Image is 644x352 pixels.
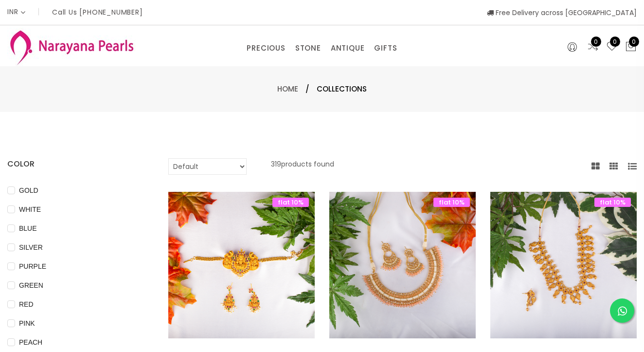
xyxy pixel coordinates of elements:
span: GREEN [15,280,47,291]
h4: COLOR [7,158,139,170]
span: RED [15,299,37,310]
span: Free Delivery across [GEOGRAPHIC_DATA] [487,8,637,18]
span: 0 [591,37,601,47]
span: PEACH [15,337,46,348]
span: flat 10% [594,198,631,207]
span: / [305,83,309,95]
span: 0 [610,37,620,47]
a: Home [277,84,298,94]
a: 0 [587,41,599,54]
a: 0 [606,41,618,54]
span: flat 10% [433,198,470,207]
span: GOLD [15,185,42,196]
span: PINK [15,318,39,329]
button: 0 [625,41,637,54]
a: ANTIQUE [331,41,365,56]
span: WHITE [15,204,45,215]
p: 319 products found [271,158,334,175]
a: PRECIOUS [247,41,285,56]
a: GIFTS [374,41,397,56]
span: 0 [629,37,639,47]
p: Call Us [PHONE_NUMBER] [52,9,143,16]
span: SILVER [15,242,47,253]
span: flat 10% [272,198,309,207]
span: BLUE [15,223,41,234]
a: STONE [295,41,321,56]
span: PURPLE [15,261,50,272]
span: Collections [317,83,367,95]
